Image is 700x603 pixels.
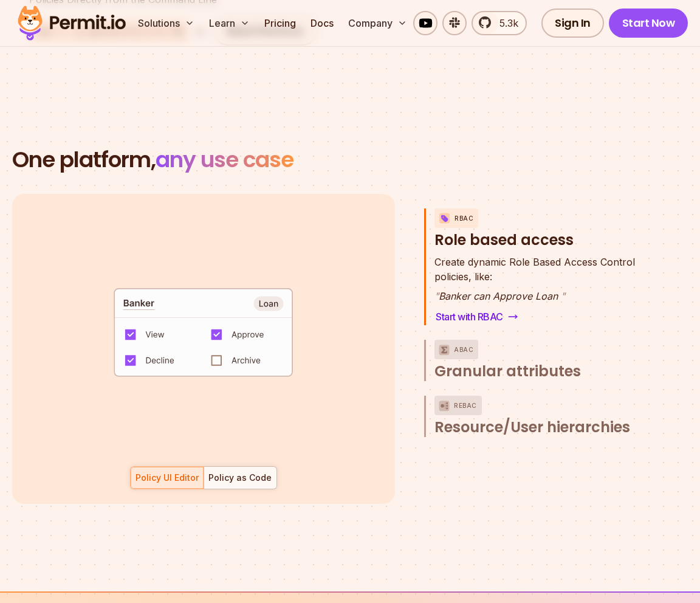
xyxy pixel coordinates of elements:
[434,362,581,381] span: Granular attributes
[259,11,301,35] a: Pricing
[306,11,338,35] a: Docs
[434,255,635,269] span: Create dynamic Role Based Access Control
[12,2,131,44] img: Permit logo
[343,11,412,35] button: Company
[156,144,293,175] span: any use case
[454,396,477,415] p: ReBAC
[434,255,635,284] p: policies, like:
[434,255,661,325] div: RBACRole based access
[434,289,635,303] p: Banker can Approve Loan
[541,9,604,38] a: Sign In
[434,418,630,437] span: Resource/User hierarchies
[454,340,473,359] p: ABAC
[561,290,565,302] span: "
[434,340,661,381] button: ABACGranular attributes
[434,308,519,325] a: Start with RBAC
[492,16,518,30] span: 5.3k
[472,11,527,35] a: 5.3k
[208,472,272,484] div: Policy as Code
[204,11,255,35] button: Learn
[12,148,688,172] h2: One platform,
[204,466,277,489] button: Policy as Code
[133,11,199,35] button: Solutions
[434,290,439,302] span: "
[609,9,688,38] a: Start Now
[434,396,661,437] button: ReBACResource/User hierarchies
